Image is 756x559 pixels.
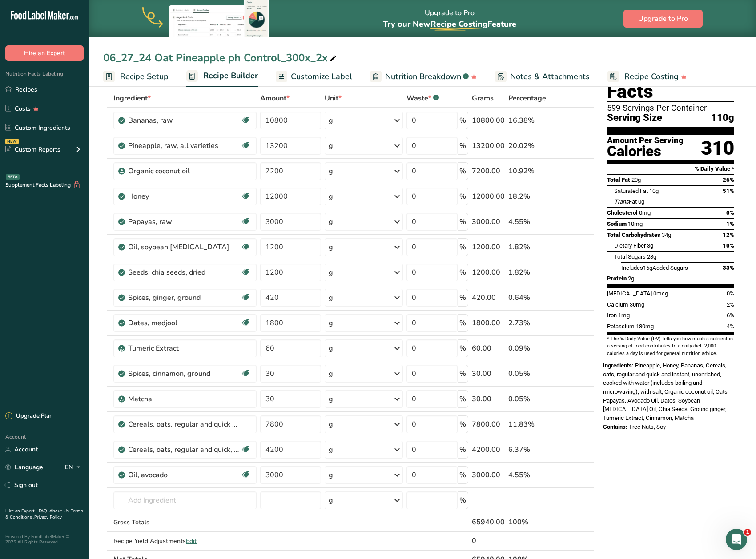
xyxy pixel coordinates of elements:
[329,292,333,303] div: g
[329,419,333,430] div: g
[618,312,630,319] span: 1mg
[723,232,734,238] span: 12%
[325,93,342,104] span: Unit
[329,495,333,506] div: g
[5,139,19,144] div: NEW
[727,312,734,319] span: 6%
[607,61,734,102] h1: Nutrition Facts
[128,394,239,404] div: Matcha
[472,166,505,176] div: 7200.00
[647,253,656,260] span: 23g
[607,104,734,112] div: 599 Servings Per Container
[607,301,628,308] span: Calcium
[472,535,505,546] div: 0
[329,140,333,151] div: g
[701,136,734,160] div: 310
[607,176,630,183] span: Total Fat
[329,470,333,480] div: g
[329,394,333,404] div: g
[508,191,552,202] div: 18.2%
[508,216,552,227] div: 4.55%
[508,419,552,430] div: 11.83%
[628,220,643,227] span: 10mg
[624,71,679,83] span: Recipe Costing
[726,220,734,227] span: 1%
[662,232,671,238] span: 34g
[203,70,258,82] span: Recipe Builder
[383,19,516,29] span: Try our New Feature
[472,318,505,328] div: 1800.00
[744,529,751,536] span: 1
[638,13,688,24] span: Upgrade to Pro
[508,292,552,303] div: 0.64%
[508,444,552,455] div: 6.37%
[472,470,505,480] div: 3000.00
[508,267,552,278] div: 1.82%
[329,166,333,176] div: g
[607,290,652,297] span: [MEDICAL_DATA]
[186,537,197,545] span: Edit
[430,19,487,29] span: Recipe Costing
[508,343,552,354] div: 0.09%
[5,508,37,514] a: Hire an Expert .
[607,323,635,330] span: Potassium
[639,209,651,216] span: 0mg
[329,115,333,126] div: g
[5,145,60,154] div: Custom Reports
[621,264,688,271] span: Includes Added Sugars
[472,444,505,455] div: 4200.00
[603,423,627,430] span: Contains:
[636,323,654,330] span: 180mg
[186,66,258,87] a: Recipe Builder
[723,242,734,249] span: 10%
[128,140,239,151] div: Pineapple, raw, all varieties
[614,198,629,205] i: Trans
[727,323,734,330] span: 4%
[406,93,439,104] div: Waste
[128,292,239,303] div: Spices, ginger, ground
[727,290,734,297] span: 0%
[607,136,684,145] div: Amount Per Serving
[472,216,505,227] div: 3000.00
[510,71,590,83] span: Notes & Attachments
[128,419,239,430] div: Cereals, oats, regular and quick and instant, unenriched, cooked with water (includes boiling and...
[649,188,659,194] span: 10g
[631,176,641,183] span: 20g
[39,508,49,514] a: FAQ .
[630,301,644,308] span: 30mg
[508,368,552,379] div: 0.05%
[607,145,684,158] div: Calories
[472,292,505,303] div: 420.00
[65,462,84,473] div: EN
[472,115,505,126] div: 10800.00
[113,93,151,104] span: Ingredient
[472,267,505,278] div: 1200.00
[614,198,637,205] span: Fat
[508,166,552,176] div: 10.92%
[607,164,734,174] section: % Daily Value *
[329,318,333,328] div: g
[508,318,552,328] div: 2.73%
[103,67,169,87] a: Recipe Setup
[6,174,20,180] div: BETA
[726,529,747,550] iframe: Intercom live chat
[34,514,62,520] a: Privacy Policy
[628,275,634,282] span: 2g
[472,368,505,379] div: 30.00
[643,264,652,271] span: 16g
[128,191,239,202] div: Honey
[49,508,71,514] a: About Us .
[5,459,43,475] a: Language
[472,394,505,404] div: 30.00
[508,470,552,480] div: 4.55%
[128,216,239,227] div: Papayas, raw
[607,67,687,87] a: Recipe Costing
[472,517,505,527] div: 65940.00
[495,67,590,87] a: Notes & Attachments
[128,444,239,455] div: Cereals, oats, regular and quick, not fortified, dry
[647,242,653,249] span: 3g
[260,93,290,104] span: Amount
[603,362,729,421] span: Pineapple, Honey, Bananas, Cereals, oats, regular and quick and instant, unenriched, cooked with ...
[723,188,734,194] span: 51%
[472,140,505,151] div: 13200.00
